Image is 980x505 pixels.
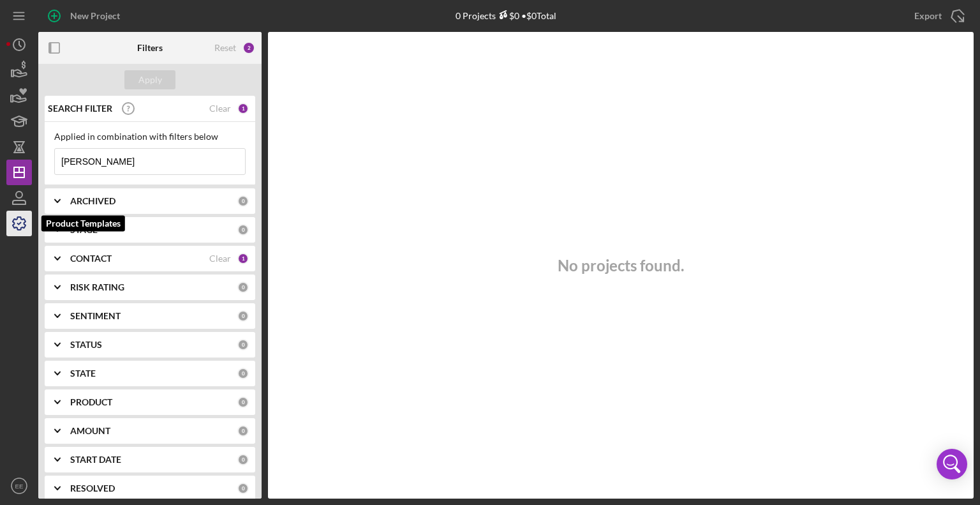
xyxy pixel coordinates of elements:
[137,43,163,53] b: Filters
[70,455,121,465] b: START DATE
[70,282,124,292] b: RISK RATING
[914,3,942,29] div: Export
[242,41,255,54] div: 2
[70,397,112,407] b: PRODUCT
[48,103,112,114] b: SEARCH FILTER
[456,10,556,21] div: 0 Projects • $0 Total
[237,483,249,494] div: 0
[54,132,246,142] div: Applied in combination with filters below
[70,368,96,379] b: STATE
[70,3,120,29] div: New Project
[237,310,249,322] div: 0
[70,225,98,235] b: STAGE
[209,253,231,264] div: Clear
[209,103,231,114] div: Clear
[124,70,175,89] button: Apply
[237,103,249,114] div: 1
[15,483,24,490] text: EE
[237,282,249,293] div: 0
[237,253,249,264] div: 1
[496,10,519,21] div: $0
[902,3,974,29] button: Export
[6,473,32,499] button: EE
[237,454,249,465] div: 0
[558,257,684,275] h3: No projects found.
[237,339,249,350] div: 0
[70,340,102,350] b: STATUS
[138,70,162,89] div: Apply
[237,396,249,408] div: 0
[70,253,112,264] b: CONTACT
[70,311,121,321] b: SENTIMENT
[70,483,115,494] b: RESOLVED
[237,195,249,207] div: 0
[214,43,236,53] div: Reset
[237,224,249,236] div: 0
[70,196,115,206] b: ARCHIVED
[237,368,249,379] div: 0
[937,449,967,479] div: Open Intercom Messenger
[38,3,133,29] button: New Project
[237,425,249,437] div: 0
[70,426,110,436] b: AMOUNT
